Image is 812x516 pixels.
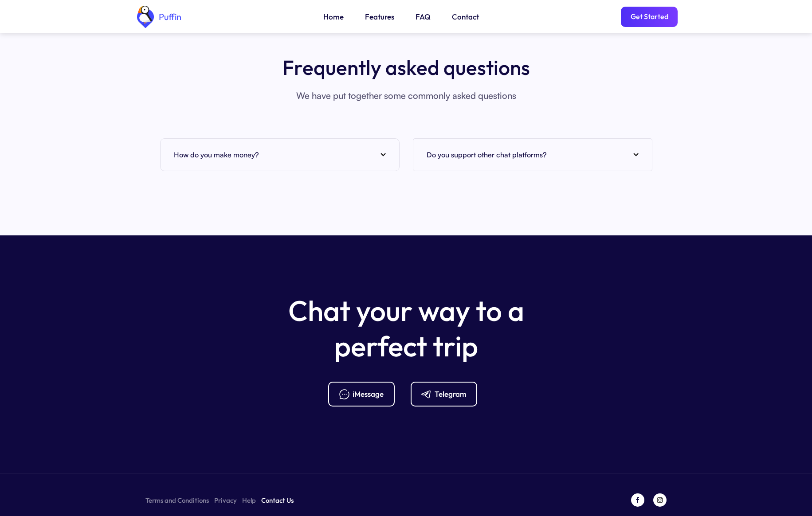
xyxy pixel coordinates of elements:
a: FAQ [416,11,431,23]
a: Get Started [621,7,678,27]
div: Puffin [157,12,181,21]
h3: Frequently asked questions [282,53,530,82]
a: Help [242,495,256,506]
h4: Do you support other chat platforms? [427,148,547,161]
h5: Chat your way to a perfect trip [273,293,539,364]
img: arrow [381,153,386,156]
a: Features [365,11,394,23]
p: We have put together some commonly asked questions [296,88,516,104]
a: Contact [452,11,479,23]
a: Contact Us [261,495,294,506]
a: home [134,6,181,28]
a: iMessage [328,382,402,407]
a: Home [323,11,344,23]
a: Privacy [214,495,237,506]
img: arrow [633,153,639,156]
div: Telegram [435,389,467,399]
div: iMessage [353,389,384,399]
a: Telegram [411,382,484,407]
h4: How do you make money? [174,148,259,161]
a: Terms and Conditions [145,495,209,506]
